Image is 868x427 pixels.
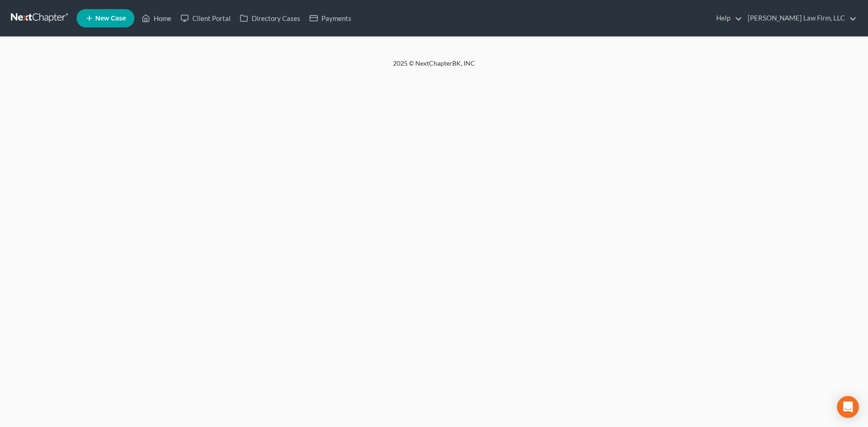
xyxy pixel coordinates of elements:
[176,10,235,26] a: Client Portal
[305,10,356,26] a: Payments
[743,10,857,26] a: [PERSON_NAME] Law Firm, LLC
[174,59,694,75] div: 2025 © NextChapterBK, INC
[77,9,134,27] new-legal-case-button: New Case
[712,10,742,26] a: Help
[837,396,859,418] div: Open Intercom Messenger
[137,10,176,26] a: Home
[235,10,305,26] a: Directory Cases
